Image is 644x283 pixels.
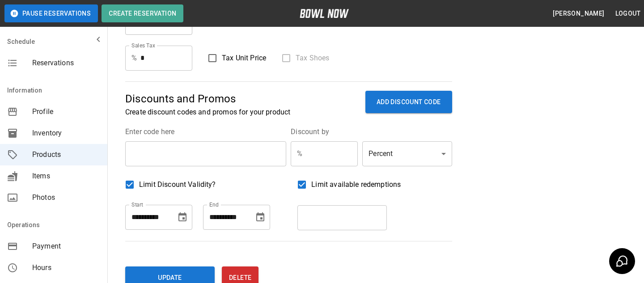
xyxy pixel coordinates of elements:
[125,107,290,118] p: Create discount codes and promos for your product
[297,148,302,159] p: %
[125,127,174,137] legend: Enter code here
[102,4,183,22] button: Create Reservation
[362,141,452,166] div: Percent
[125,91,290,107] p: Discounts and Promos
[365,91,452,114] button: ADD DISCOUNT CODE
[32,262,100,273] span: Hours
[32,171,100,182] span: Items
[4,4,98,22] button: Pause Reservations
[32,149,100,160] span: Products
[174,208,191,226] button: Choose date, selected date is Sep 11, 2025
[32,192,100,203] span: Photos
[32,241,100,252] span: Payment
[311,179,401,190] span: Limit available redemptions
[139,179,216,190] span: Limit Discount Validity?
[300,9,349,18] img: logo
[549,5,608,22] button: [PERSON_NAME]
[32,106,100,117] span: Profile
[612,5,644,22] button: Logout
[222,53,266,63] span: Tax Unit Price
[251,208,269,226] button: Choose date, selected date is Sep 30, 2025
[131,53,137,63] p: %
[296,53,329,63] span: Tax Shoes
[32,128,100,139] span: Inventory
[291,127,329,137] legend: Discount by
[32,58,100,68] span: Reservations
